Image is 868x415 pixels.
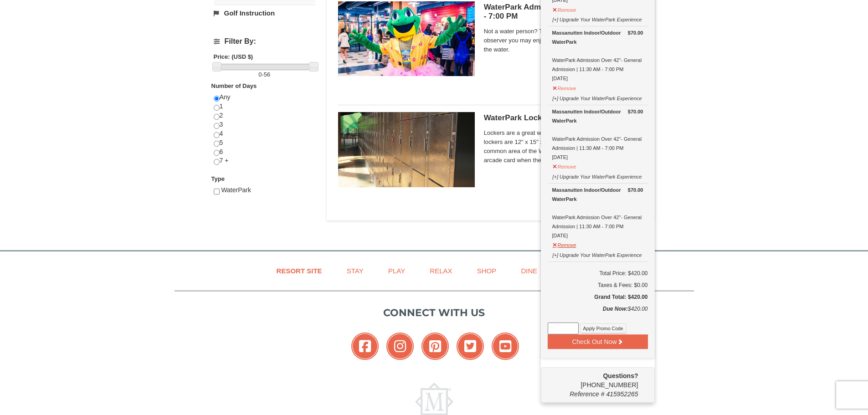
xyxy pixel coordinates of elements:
span: Not a water person? Then this ticket is just for you. As an observer you may enjoy the WaterPark ... [484,27,643,54]
strong: Due Now: [603,306,628,312]
button: [+] Upgrade Your WaterPark Experience [552,92,642,103]
label: - [214,70,315,79]
img: 6619917-1587-675fdf84.jpg [338,1,475,76]
a: Resort Site [265,261,334,281]
a: Stay [335,261,375,281]
h5: Grand Total: $420.00 [548,292,648,302]
a: Golf Instruction [214,5,315,21]
a: Shop [466,261,508,281]
strong: Type [211,175,225,182]
a: Relax [418,261,463,281]
div: Massanutten Indoor/Outdoor WaterPark [552,28,643,46]
button: Remove [552,160,577,171]
h5: WaterPark Locker Rental [484,113,643,123]
button: [+] Upgrade Your WaterPark Experience [552,248,642,260]
span: Reference # [570,390,604,398]
img: 6619917-1005-d92ad057.png [338,112,475,187]
h4: Filter By: [214,37,315,46]
button: Remove [552,238,577,250]
button: Remove [552,3,577,15]
div: WaterPark Admission Over 42"- General Admission | 11:30 AM - 7:00 PM [DATE] [552,28,643,83]
strong: $70.00 [628,185,643,195]
button: Check Out Now [548,334,648,349]
span: 0 [258,71,262,78]
a: Dine [509,261,549,281]
div: WaterPark Admission Over 42"- General Admission | 11:30 AM - 7:00 PM [DATE] [552,107,643,162]
button: Remove [552,82,577,93]
h5: WaterPark Admission- Observer | 11:30 AM - 7:00 PM [484,3,643,21]
div: Taxes & Fees: $0.00 [548,281,648,290]
button: [+] Upgrade Your WaterPark Experience [552,13,642,24]
strong: Number of Days [211,82,257,89]
div: Massanutten Indoor/Outdoor WaterPark [552,107,643,125]
button: Apply Promo Code [580,323,627,333]
p: Connect with us [175,305,694,320]
h6: Total Price: $420.00 [548,269,648,278]
div: Massanutten Indoor/Outdoor WaterPark [552,185,643,204]
span: 415952265 [606,390,638,398]
a: Play [377,261,416,281]
span: Lockers are a great way to keep your valuables safe. The lockers are 12" x 15" x 18" in size and ... [484,128,643,165]
div: $420.00 [548,304,648,323]
strong: Price: (USD $) [214,53,253,60]
span: WaterPark [221,186,251,194]
strong: Questions? [603,372,638,379]
span: 56 [264,71,270,78]
div: Any 1 2 3 4 5 6 7 + [214,93,315,174]
button: [+] Upgrade Your WaterPark Experience [552,170,642,181]
div: WaterPark Admission Over 42"- General Admission | 11:30 AM - 7:00 PM [DATE] [552,185,643,240]
strong: $70.00 [628,107,643,116]
strong: $70.00 [628,28,643,37]
span: [PHONE_NUMBER] [548,371,638,389]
